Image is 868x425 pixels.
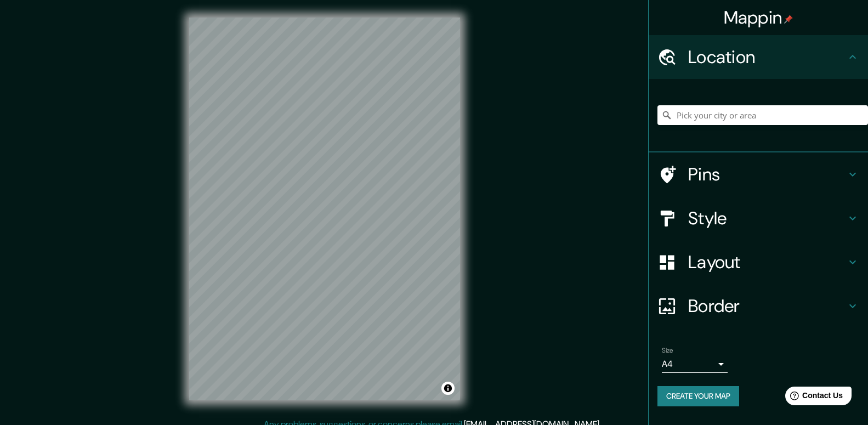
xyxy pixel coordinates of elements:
[649,240,868,284] div: Layout
[441,382,455,395] button: Toggle attribution
[649,152,868,196] div: Pins
[657,386,739,406] button: Create your map
[649,35,868,79] div: Location
[688,295,846,317] h4: Border
[649,284,868,328] div: Border
[189,18,460,400] canvas: Map
[688,251,846,273] h4: Layout
[662,346,673,355] label: Size
[649,196,868,240] div: Style
[724,7,793,29] h4: Mappin
[770,382,856,413] iframe: Help widget launcher
[662,355,728,373] div: A4
[688,46,846,68] h4: Location
[657,105,868,125] input: Pick your city or area
[784,15,793,24] img: pin-icon.png
[688,207,846,229] h4: Style
[688,163,846,185] h4: Pins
